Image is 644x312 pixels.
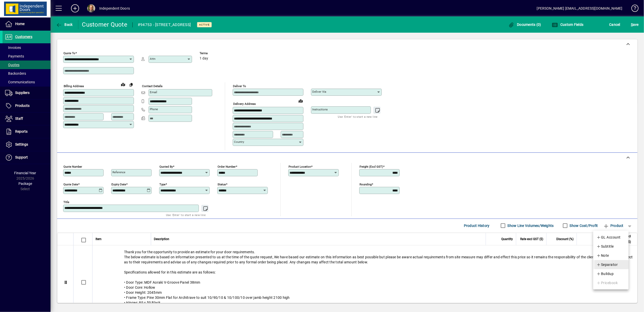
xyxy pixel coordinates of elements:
span: Buildup [597,271,614,277]
span: Note [597,252,609,259]
button: Buildup [593,269,629,278]
button: Subtitle [593,242,629,251]
span: Subtitle [597,243,614,249]
span: GL Account [597,234,621,240]
span: Pricebook [597,280,618,286]
span: Separator [597,262,618,268]
button: GL Account [593,233,629,242]
button: Pricebook [593,278,629,287]
button: Note [593,251,629,260]
button: Separator [593,260,629,269]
